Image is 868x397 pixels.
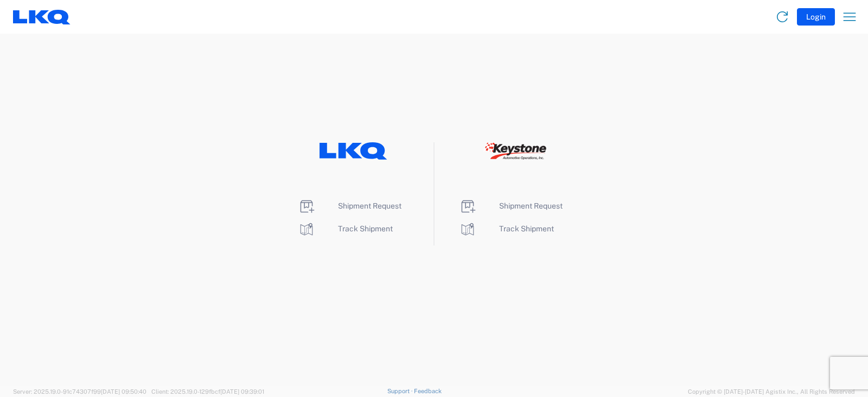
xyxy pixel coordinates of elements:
[499,224,554,233] span: Track Shipment
[13,388,146,395] span: Server: 2025.19.0-91c74307f99
[151,388,264,395] span: Client: 2025.19.0-129fbcf
[387,388,414,394] a: Support
[338,201,401,210] span: Shipment Request
[298,201,401,210] a: Shipment Request
[499,201,563,210] span: Shipment Request
[338,224,393,233] span: Track Shipment
[459,224,554,233] a: Track Shipment
[688,387,855,396] span: Copyright © [DATE]-[DATE] Agistix Inc., All Rights Reserved
[220,388,264,395] span: [DATE] 09:39:01
[459,201,563,210] a: Shipment Request
[101,388,146,395] span: [DATE] 09:50:40
[414,388,442,394] a: Feedback
[298,224,393,233] a: Track Shipment
[797,8,835,26] button: Login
